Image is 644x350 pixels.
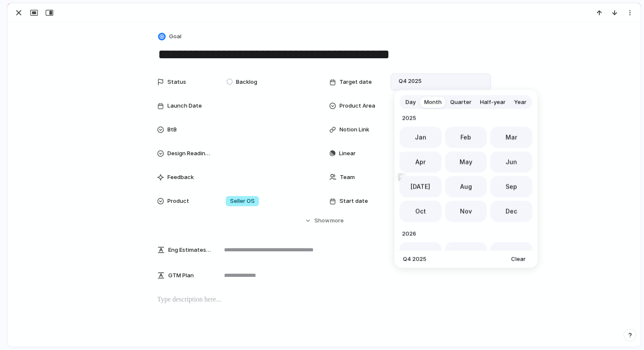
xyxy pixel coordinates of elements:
[405,98,416,106] span: Day
[400,229,532,239] span: 2026
[400,151,442,173] button: Apr
[460,207,472,216] span: Nov
[446,95,476,109] button: Quarter
[415,158,425,167] span: Apr
[445,176,487,197] button: Aug
[511,255,526,264] span: Clear
[415,133,426,142] span: Jan
[401,95,420,109] button: Day
[476,95,510,109] button: Half-year
[411,182,430,191] span: [DATE]
[450,98,471,106] span: Quarter
[506,158,517,167] span: Jun
[506,248,517,257] span: Mar
[403,255,426,264] span: Q4 2025
[506,182,517,191] span: Sep
[460,133,471,142] span: Feb
[460,248,471,257] span: Feb
[460,182,472,191] span: Aug
[490,176,532,197] button: Sep
[445,201,487,222] button: Nov
[490,127,532,148] button: Mar
[480,98,506,106] span: Half-year
[490,201,532,222] button: Dec
[424,98,442,106] span: Month
[415,248,426,257] span: Jan
[400,114,532,124] span: 2025
[400,201,442,222] button: Oct
[415,207,426,216] span: Oct
[400,242,442,264] button: Jan
[490,242,532,264] button: Mar
[490,151,532,173] button: Jun
[514,98,526,106] span: Year
[445,127,487,148] button: Feb
[510,95,531,109] button: Year
[508,253,529,265] button: Clear
[400,176,442,197] button: [DATE]
[506,133,517,142] span: Mar
[506,207,517,216] span: Dec
[445,151,487,173] button: May
[400,127,442,148] button: Jan
[460,158,472,167] span: May
[445,242,487,264] button: Feb
[420,95,446,109] button: Month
